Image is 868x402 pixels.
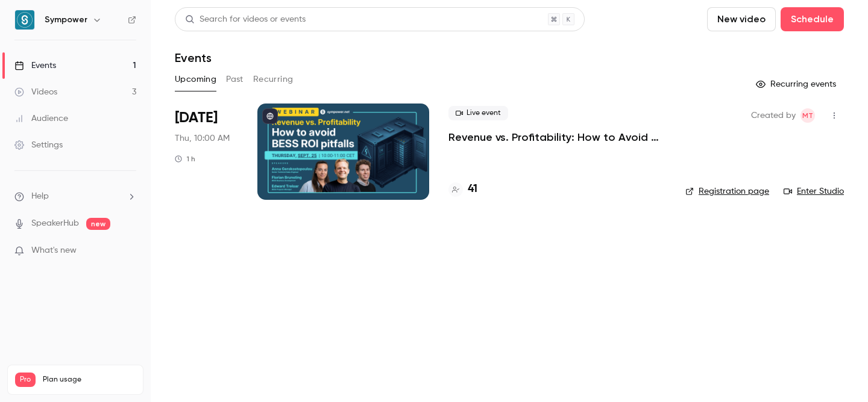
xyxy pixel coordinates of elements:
[253,70,294,89] button: Recurring
[175,132,230,144] span: Thu, 10:00 AM
[122,246,136,256] iframe: Noticeable Trigger
[15,373,36,387] span: Pro
[31,244,77,257] span: What's new
[468,181,477,197] h4: 41
[175,70,216,89] button: Upcoming
[175,108,218,128] span: [DATE]
[45,14,87,26] h6: Sympower
[448,130,666,144] a: Revenue vs. Profitability: How to Avoid [PERSON_NAME] ROI Pitfalls
[14,190,136,203] li: help-dropdown-opener
[750,75,844,94] button: Recurring events
[448,181,477,197] a: 41
[751,108,796,123] span: Created by
[15,10,34,29] img: Sympower
[781,7,844,31] button: Schedule
[685,185,769,197] a: Registration page
[800,108,815,123] span: Manon Thomas
[86,218,110,230] span: new
[14,139,63,151] div: Settings
[226,70,244,89] button: Past
[43,375,136,385] span: Plan usage
[31,190,49,203] span: Help
[31,217,79,230] a: SpeakerHub
[175,51,212,65] h1: Events
[175,104,238,200] div: Sep 25 Thu, 10:00 AM (Europe/Amsterdam)
[802,108,813,123] span: MT
[707,7,776,31] button: New video
[14,60,56,72] div: Events
[448,106,508,120] span: Live event
[14,86,57,98] div: Videos
[14,113,68,125] div: Audience
[185,13,306,26] div: Search for videos or events
[784,185,844,197] a: Enter Studio
[175,154,195,164] div: 1 h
